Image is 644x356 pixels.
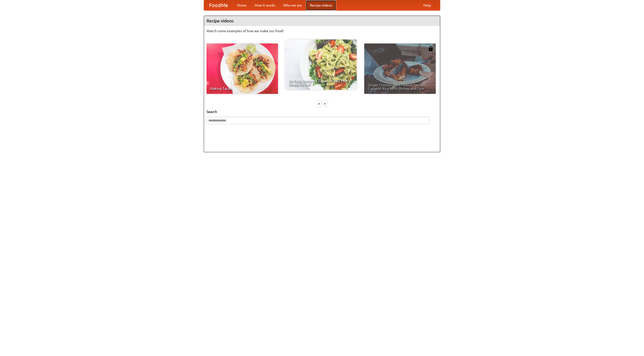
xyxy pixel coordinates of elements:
p: Watch some examples of how we make our food! [207,28,437,33]
span: An Easy, Summery Tomato Pasta That's Ready for Fall [289,79,353,86]
a: Home [233,0,251,10]
a: How it works [251,0,279,10]
h5: Search [207,109,437,114]
a: Recipe videos [306,0,336,10]
h4: Recipe videos [204,16,440,26]
div: « [317,100,321,107]
div: » [323,100,327,107]
img: 483408.png [428,46,433,51]
a: Help [419,0,435,10]
a: FoodMe [204,0,233,10]
a: An Easy, Summery Tomato Pasta That's Ready for Fall [285,39,357,90]
span: Making Tacos [210,87,274,90]
a: Making Tacos [207,44,278,94]
a: Who we are [279,0,306,10]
